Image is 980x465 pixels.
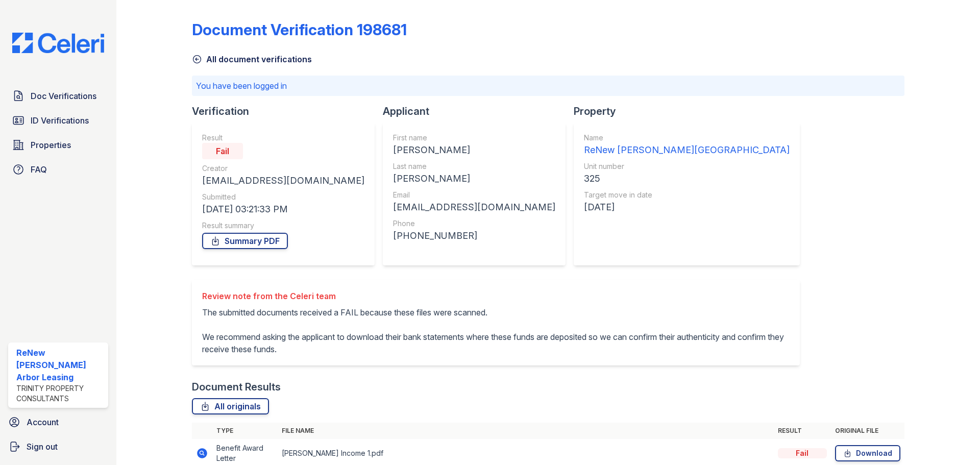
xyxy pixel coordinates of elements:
div: Target move in date [584,190,790,200]
div: Result summary [202,221,364,231]
div: Email [393,190,555,200]
div: Creator [202,163,364,174]
a: Properties [8,135,108,155]
a: FAQ [8,159,108,180]
div: Submitted [202,192,364,202]
th: Type [212,423,278,439]
div: ReNew [PERSON_NAME][GEOGRAPHIC_DATA] [584,143,790,157]
a: ID Verifications [8,110,108,131]
a: Name ReNew [PERSON_NAME][GEOGRAPHIC_DATA] [584,133,790,157]
span: FAQ [31,163,47,176]
a: Doc Verifications [8,86,108,106]
div: Review note from the Celeri team [202,290,790,302]
div: Trinity Property Consultants [16,383,104,404]
div: 325 [584,172,790,186]
th: Original file [831,423,904,439]
div: [DATE] 03:21:33 PM [202,202,364,216]
th: Result [774,423,831,439]
span: Account [27,416,59,428]
span: Sign out [27,440,58,453]
div: [PERSON_NAME] [393,172,555,186]
a: Summary PDF [202,233,288,249]
a: All document verifications [192,53,312,65]
p: You have been logged in [196,80,900,92]
a: All originals [192,398,269,414]
p: The submitted documents received a FAIL because these files were scanned. We recommend asking the... [202,306,790,355]
div: [PHONE_NUMBER] [393,229,555,243]
div: [PERSON_NAME] [393,143,555,157]
div: Unit number [584,161,790,172]
div: [EMAIL_ADDRESS][DOMAIN_NAME] [393,200,555,214]
div: Phone [393,218,555,229]
div: Last name [393,161,555,172]
div: Property [574,104,808,118]
div: Fail [778,448,827,458]
span: ID Verifications [31,114,89,127]
div: Result [202,133,364,143]
div: [DATE] [584,200,790,214]
div: Fail [202,143,243,159]
a: Download [835,445,900,461]
div: ReNew [PERSON_NAME] Arbor Leasing [16,347,104,383]
div: Name [584,133,790,143]
div: Document Verification 198681 [192,20,407,39]
a: Sign out [4,436,112,457]
img: CE_Logo_Blue-a8612792a0a2168367f1c8372b55b34899dd931a85d93a1a3d3e32e68fde9ad4.png [4,33,112,53]
span: Properties [31,139,71,151]
div: Applicant [383,104,574,118]
div: First name [393,133,555,143]
span: Doc Verifications [31,90,96,102]
div: [EMAIL_ADDRESS][DOMAIN_NAME] [202,174,364,188]
a: Account [4,412,112,432]
div: Document Results [192,380,281,394]
div: Verification [192,104,383,118]
th: File name [278,423,774,439]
